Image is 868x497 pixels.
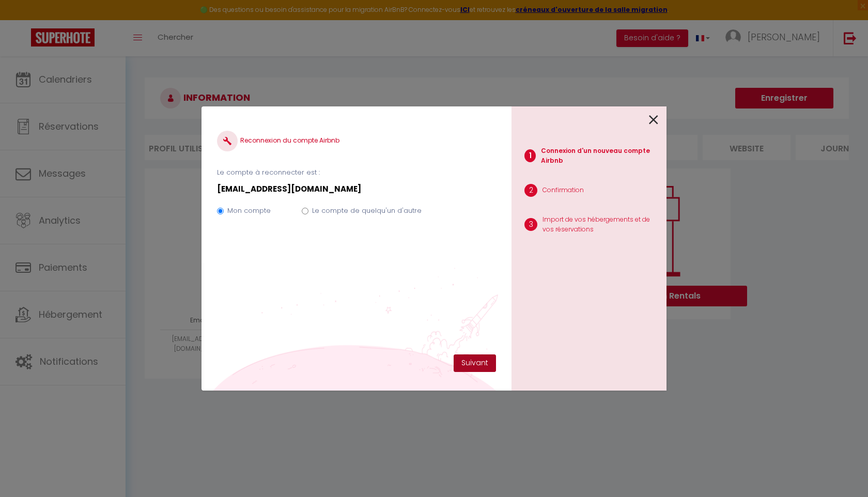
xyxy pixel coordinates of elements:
label: Le compte de quelqu'un d'autre [312,206,422,216]
button: Ouvrir le widget de chat LiveChat [8,4,39,35]
p: Confirmation [542,185,584,195]
p: [EMAIL_ADDRESS][DOMAIN_NAME] [217,183,496,195]
span: 3 [524,218,537,231]
span: 2 [524,184,537,197]
p: Connexion d'un nouveau compte Airbnb [541,146,658,166]
button: Suivant [454,354,496,372]
p: Import de vos hébergements et de vos réservations [542,215,658,235]
p: Le compte à reconnecter est : [217,167,496,178]
h4: Reconnexion du compte Airbnb [217,131,496,151]
span: 1 [524,149,536,162]
label: Mon compte [227,206,271,216]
